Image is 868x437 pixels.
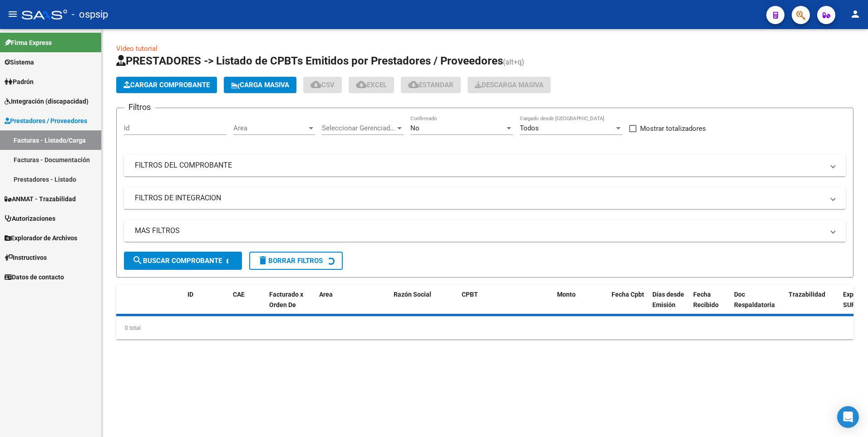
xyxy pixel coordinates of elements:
[72,5,108,25] span: - ospsip
[608,285,649,325] datatable-header-cell: Fecha Cpbt
[520,124,539,132] span: Todos
[649,285,690,325] datatable-header-cell: Días desde Emisión
[116,317,853,339] div: 0 total
[5,57,34,67] span: Sistema
[356,79,367,90] mat-icon: cloud_download
[850,9,861,20] mat-icon: person
[184,285,229,325] datatable-header-cell: ID
[257,257,323,265] span: Borrar Filtros
[124,252,242,270] button: Buscar Comprobante
[394,291,431,298] span: Razón Social
[132,257,222,265] span: Buscar Comprobante
[5,116,87,126] span: Prestadores / Proveedores
[322,124,395,132] span: Seleccionar Gerenciador
[257,255,268,266] mat-icon: delete
[266,285,316,325] datatable-header-cell: Facturado x Orden De
[187,291,193,298] span: ID
[5,214,55,223] span: Autorizaciones
[5,253,47,263] span: Instructivos
[124,101,155,114] h3: Filtros
[468,77,551,93] app-download-masive: Descarga masiva de comprobantes (adjuntos)
[249,252,343,270] button: Borrar Filtros
[229,285,266,325] datatable-header-cell: CAE
[410,124,419,132] span: No
[124,220,846,242] mat-expansion-panel-header: MAS FILTROS
[640,123,706,134] span: Mostrar totalizadores
[837,406,859,428] div: Open Intercom Messenger
[690,285,730,325] datatable-header-cell: Fecha Recibido
[5,96,89,106] span: Integración (discapacidad)
[408,79,419,90] mat-icon: cloud_download
[401,77,461,93] button: Estandar
[135,193,824,203] mat-panel-title: FILTROS DE INTEGRACION
[458,285,553,325] datatable-header-cell: CPBT
[311,81,335,89] span: CSV
[116,55,503,67] span: PRESTADORES -> Listado de CPBTs Emitidos por Prestadores / Proveedores
[269,291,303,308] span: Facturado x Orden De
[349,77,394,93] button: EXCEL
[316,285,377,325] datatable-header-cell: Area
[408,81,454,89] span: Estandar
[356,81,387,89] span: EXCEL
[557,291,576,298] span: Monto
[789,291,825,298] span: Trazabilidad
[303,77,342,93] button: CSV
[5,233,77,243] span: Explorador de Archivos
[311,79,321,90] mat-icon: cloud_download
[116,77,217,93] button: Cargar Comprobante
[734,291,775,308] span: Doc Respaldatoria
[224,77,296,93] button: Carga Masiva
[231,81,289,89] span: Carga Masiva
[693,291,719,308] span: Fecha Recibido
[135,226,824,236] mat-panel-title: MAS FILTROS
[7,9,18,20] mat-icon: menu
[503,58,524,66] span: (alt+q)
[785,285,839,325] datatable-header-cell: Trazabilidad
[5,194,76,204] span: ANMAT - Trazabilidad
[652,291,684,308] span: Días desde Emisión
[233,124,307,132] span: Area
[233,291,245,298] span: CAE
[123,81,210,89] span: Cargar Comprobante
[5,77,34,87] span: Padrón
[475,81,543,89] span: Descarga Masiva
[135,160,824,170] mat-panel-title: FILTROS DEL COMPROBANTE
[116,45,158,53] a: Video tutorial
[730,285,785,325] datatable-header-cell: Doc Respaldatoria
[124,154,846,176] mat-expansion-panel-header: FILTROS DEL COMPROBANTE
[5,272,64,282] span: Datos de contacto
[132,255,143,266] mat-icon: search
[553,285,608,325] datatable-header-cell: Monto
[468,77,551,93] button: Descarga Masiva
[390,285,458,325] datatable-header-cell: Razón Social
[462,291,478,298] span: CPBT
[612,291,644,298] span: Fecha Cpbt
[124,187,846,209] mat-expansion-panel-header: FILTROS DE INTEGRACION
[5,38,52,48] span: Firma Express
[319,291,333,298] span: Area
